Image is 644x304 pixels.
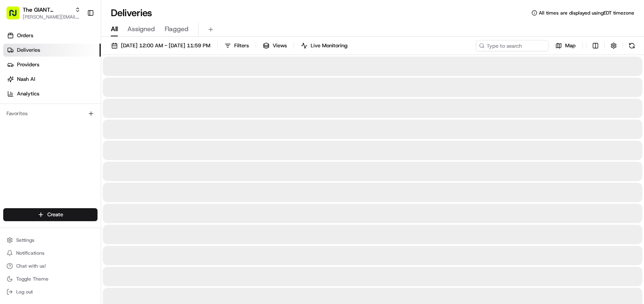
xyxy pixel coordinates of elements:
span: Deliveries [17,46,40,54]
span: Create [47,211,63,218]
input: Type to search [476,40,549,51]
button: Filters [221,40,252,51]
a: Nash AI [3,73,101,86]
button: [PERSON_NAME][EMAIL_ADDRESS][PERSON_NAME][DOMAIN_NAME] [23,14,80,20]
a: Analytics [3,87,101,100]
button: Notifications [3,247,97,259]
span: Analytics [17,90,39,97]
span: Flagged [165,24,189,34]
button: Settings [3,234,97,246]
button: The GIANT Company[PERSON_NAME][EMAIL_ADDRESS][PERSON_NAME][DOMAIN_NAME] [3,3,84,23]
span: Views [273,42,287,49]
button: Create [3,208,97,221]
span: Assigned [127,24,155,34]
span: Orders [17,32,33,39]
span: [DATE] 12:00 AM - [DATE] 11:59 PM [121,42,210,49]
span: Nash AI [17,76,35,83]
button: Log out [3,286,97,298]
h1: Deliveries [111,6,152,19]
button: [DATE] 12:00 AM - [DATE] 11:59 PM [108,40,214,51]
button: Chat with us! [3,260,97,272]
button: Refresh [626,40,638,51]
span: Live Monitoring [311,42,347,49]
span: Providers [17,61,39,68]
button: Views [259,40,290,51]
span: Toggle Theme [16,276,49,282]
div: Favorites [3,107,97,120]
span: Settings [16,237,34,243]
a: Providers [3,58,101,71]
a: Orders [3,29,101,42]
button: Toggle Theme [3,273,97,285]
span: All [111,24,118,34]
a: Deliveries [3,44,101,57]
span: Filters [234,42,249,49]
span: Map [565,42,576,49]
span: Notifications [16,250,44,256]
button: Map [552,40,579,51]
button: Live Monitoring [297,40,351,51]
span: Chat with us! [16,263,46,269]
span: All times are displayed using EDT timezone [539,10,634,16]
button: The GIANT Company [23,6,72,14]
span: Log out [16,289,33,295]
